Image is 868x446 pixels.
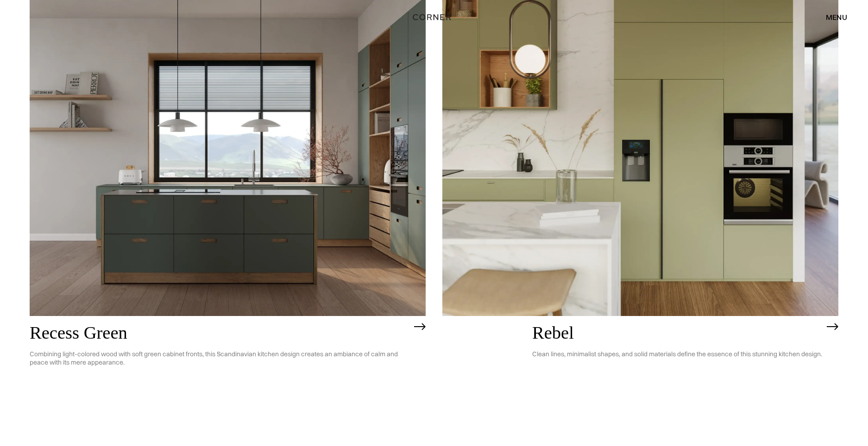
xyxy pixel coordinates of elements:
[532,323,822,342] h2: Rebel
[826,13,847,21] div: menu
[532,343,822,365] p: Clean lines, minimalist shapes, and solid materials define the essence of this stunning kitchen d...
[30,343,409,374] p: Combining light-colored wood with soft green cabinet fronts, this Scandinavian kitchen design cre...
[30,323,409,342] h2: Recess Green
[401,11,468,23] a: home
[817,9,847,25] div: menu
